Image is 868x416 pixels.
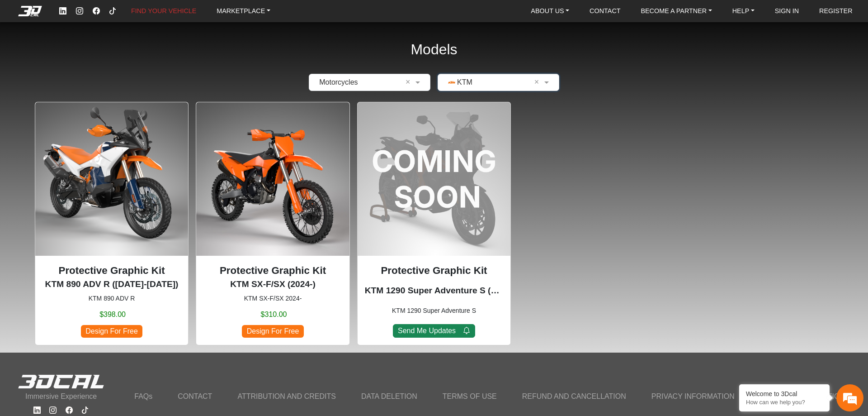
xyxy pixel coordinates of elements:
[393,324,476,337] button: Send Me Updates
[729,4,758,18] a: HELP
[18,391,104,402] p: Immersive Experience
[534,77,542,88] span: Clean Field
[116,268,172,296] div: Articles
[99,309,126,320] span: $398.00
[586,4,624,18] a: CONTACT
[42,278,181,291] p: KTM 890 ADV R (2023-2025)
[129,388,158,405] a: FAQs
[5,236,172,268] textarea: Type your message and hit 'Enter'
[357,102,511,345] div: KTM 1290 Super Adventure S
[42,294,181,303] small: KTM 890 ADV R
[365,284,503,297] p: KTM 1290 Super Adventure S (COMING SOON) (2024)
[365,306,503,316] small: KTM 1290 Super Adventure S
[213,4,274,18] a: MARKETPLACE
[646,388,740,405] a: PRIVACY INFORMATION
[61,48,165,59] div: Chat with us now
[527,4,573,18] a: ABOUT US
[10,47,24,60] div: Navigation go back
[203,294,342,303] small: KTM SX-F/SX 2024-
[746,399,823,406] p: How can we help you?
[35,102,188,255] img: 890 ADV R null2023-2025
[410,29,457,70] h2: Models
[42,263,181,278] p: Protective Graphic Kit
[816,4,856,18] a: REGISTER
[81,325,142,337] span: Design For Free
[517,388,632,405] a: REFUND AND CANCELLATION
[437,388,502,405] a: TERMS OF USE
[35,102,189,345] div: KTM 890 ADV R
[203,278,342,291] p: KTM SX-F/SX (2024-)
[771,4,803,18] a: SIGN IN
[356,388,423,405] a: DATA DELETION
[196,102,349,345] div: KTM SX-F/SX 2024-
[203,263,342,278] p: Protective Graphic Kit
[746,390,823,397] div: Welcome to 3Dcal
[261,309,287,320] span: $310.00
[61,268,117,296] div: FAQs
[232,388,341,405] a: ATTRIBUTION AND CREDITS
[637,4,715,18] a: BECOME A PARTNER
[5,283,61,290] span: Conversation
[127,4,200,18] a: FIND YOUR VEHICLE
[242,325,303,337] span: Design For Free
[365,263,503,278] p: Protective Graphic Kit
[406,77,413,88] span: Clean Field
[148,5,170,26] div: Minimize live chat window
[172,388,217,405] a: CONTACT
[52,106,125,192] span: We're online!
[196,102,349,255] img: SX-F/SXnull2024-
